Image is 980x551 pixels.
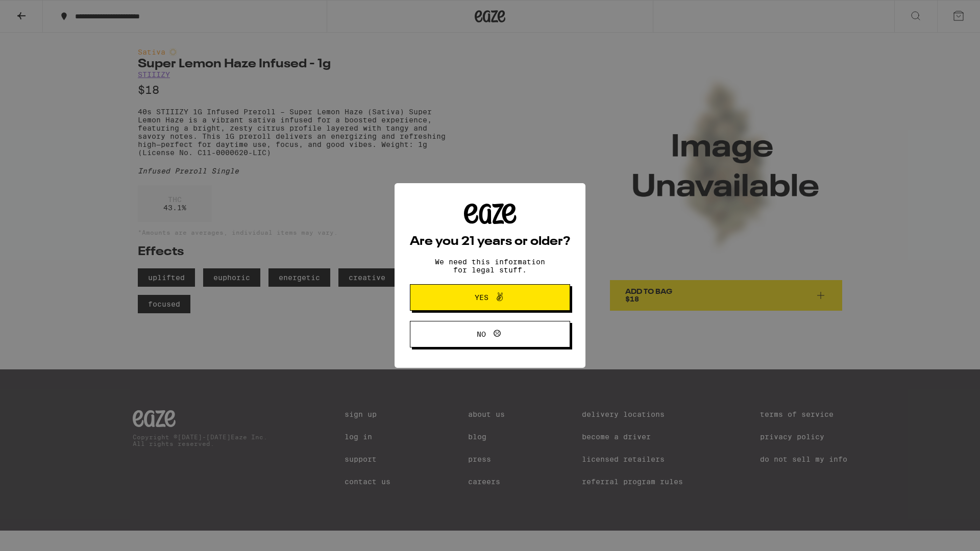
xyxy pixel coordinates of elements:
p: We need this information for legal stuff. [426,258,554,274]
button: No [410,321,570,347]
span: No [477,331,486,338]
h2: Are you 21 years or older? [410,236,570,248]
span: Yes [475,294,488,301]
button: Yes [410,284,570,311]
